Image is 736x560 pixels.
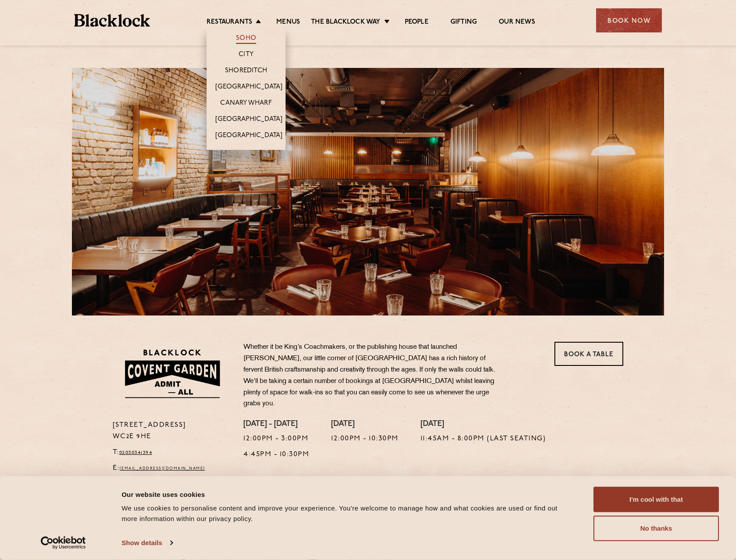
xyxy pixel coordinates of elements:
[421,420,546,429] h4: [DATE]
[450,18,477,28] a: Gifting
[120,467,205,471] a: [EMAIL_ADDRESS][DOMAIN_NAME]
[596,8,662,32] div: Book Now
[215,115,282,125] a: [GEOGRAPHIC_DATA]
[215,131,282,141] a: [GEOGRAPHIC_DATA]
[113,463,231,474] p: E:
[121,503,574,524] div: We use cookies to personalise content and improve your experience. You're welcome to manage how a...
[220,99,272,109] a: Canary Wharf
[113,420,231,443] p: [STREET_ADDRESS] WC2E 9HE
[207,18,252,28] a: Restaurants
[25,536,102,549] a: Usercentrics Cookiebot - opens in a new window
[113,342,231,405] img: BLA_1470_CoventGarden_Website_Solid.svg
[499,18,535,28] a: Our News
[243,433,309,445] p: 12:00pm - 3:00pm
[593,487,719,512] button: I'm cool with that
[121,536,172,549] a: Show details
[74,14,150,27] img: BL_Textured_Logo-footer-cropped.svg
[311,18,380,28] a: The Blacklock Way
[225,67,267,76] a: Shoreditch
[239,50,254,60] a: City
[331,420,399,429] h4: [DATE]
[236,34,256,44] a: Soho
[119,450,153,455] a: 02030341394
[243,449,309,461] p: 4:45pm - 10:30pm
[593,516,719,541] button: No thanks
[405,18,429,28] a: People
[554,342,623,366] a: Book a Table
[243,420,309,429] h4: [DATE] - [DATE]
[121,489,574,500] div: Our website uses cookies
[331,433,399,445] p: 12:00pm - 10:30pm
[215,83,282,92] a: [GEOGRAPHIC_DATA]
[421,433,546,445] p: 11:45am - 8:00pm (Last Seating)
[243,342,502,410] p: Whether it be King’s Coachmakers, or the publishing house that launched [PERSON_NAME], our little...
[113,447,231,458] p: T:
[276,18,300,28] a: Menus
